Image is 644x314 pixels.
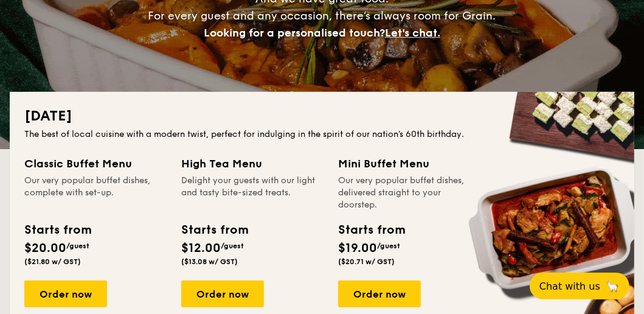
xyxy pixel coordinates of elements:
div: Starts from [24,221,91,239]
span: $19.00 [338,241,377,256]
div: High Tea Menu [181,155,324,172]
span: Chat with us [539,281,600,292]
div: Our very popular buffet dishes, complete with set-up. [24,175,167,211]
span: 🦙 [605,279,620,293]
span: ($21.80 w/ GST) [24,257,81,266]
div: Delight your guests with our light and tasty bite-sized treats. [181,175,324,211]
div: Starts from [338,221,404,239]
span: $12.00 [181,241,221,256]
span: /guest [66,242,89,250]
span: /guest [377,242,400,250]
button: Chat with us🦙 [530,273,629,299]
span: ($20.71 w/ GST) [338,257,395,266]
div: Starts from [181,221,248,239]
span: Looking for a personalised touch? [204,26,385,40]
span: ($13.08 w/ GST) [181,257,238,266]
div: Mini Buffet Menu [338,155,480,172]
h2: [DATE] [24,106,620,126]
div: Classic Buffet Menu [24,155,167,172]
span: Let's chat. [385,26,440,40]
span: /guest [221,242,244,250]
div: Our very popular buffet dishes, delivered straight to your doorstep. [338,175,480,211]
div: Order now [24,281,107,307]
div: The best of local cuisine with a modern twist, perfect for indulging in the spirit of our nation’... [24,128,620,141]
div: Order now [181,281,264,307]
span: $20.00 [24,241,66,256]
div: Order now [338,281,421,307]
